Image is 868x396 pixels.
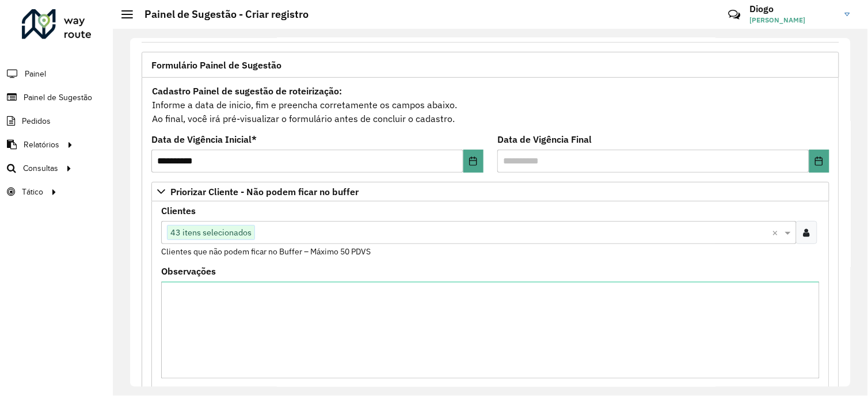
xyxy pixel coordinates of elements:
label: Clientes [161,204,196,218]
span: Priorizar Cliente - Não podem ficar no buffer [170,187,359,196]
strong: Cadastro Painel de sugestão de roteirização: [152,85,342,97]
h2: Painel de Sugestão - Criar registro [133,8,309,21]
div: Priorizar Cliente - Não podem ficar no buffer [151,201,829,394]
button: Choose Date [809,150,829,173]
a: Contato Rápido [722,2,747,27]
span: Pedidos [22,115,51,127]
span: Consultas [23,162,58,174]
span: [PERSON_NAME] [750,15,836,25]
h3: Diogo [750,3,836,14]
a: Priorizar Cliente - Não podem ficar no buffer [151,182,829,201]
span: 43 itens selecionados [167,226,254,239]
span: Painel [25,68,46,80]
label: Observações [161,264,216,278]
span: Formulário Painel de Sugestão [151,60,281,70]
span: Painel de Sugestão [24,92,92,104]
div: Informe a data de inicio, fim e preencha corretamente os campos abaixo. Ao final, você irá pré-vi... [151,83,829,126]
span: Tático [22,186,43,198]
span: Clear all [772,226,782,239]
label: Data de Vigência Inicial [151,132,257,146]
span: Relatórios [24,139,59,151]
small: Clientes que não podem ficar no Buffer – Máximo 50 PDVS [161,246,371,257]
label: Data de Vigência Final [497,132,592,146]
button: Choose Date [463,150,484,173]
